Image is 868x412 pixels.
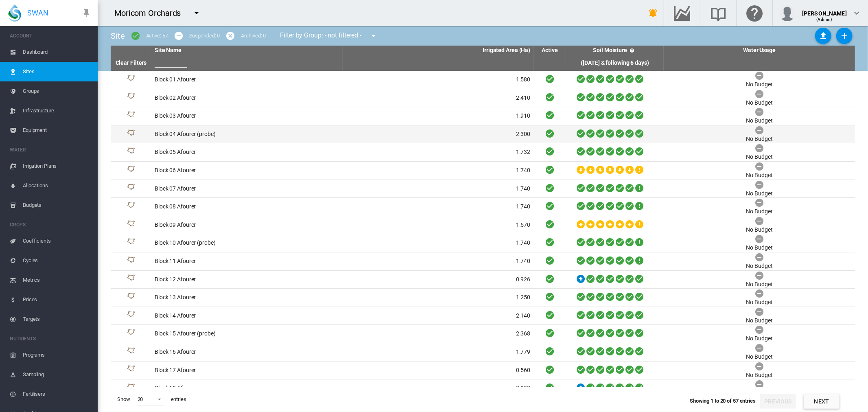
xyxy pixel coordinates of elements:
img: 1.svg [126,347,136,357]
div: No Budget [746,317,773,325]
td: 1.740 [343,252,534,270]
div: No Budget [746,208,773,216]
span: Irrigation Plans [23,156,91,176]
div: Site Id: 36621 [114,184,148,193]
div: No Budget [746,117,773,125]
span: WATER [10,143,91,156]
md-icon: icon-chevron-down [852,8,861,18]
tr: Site Id: 36630 Block 16 Afourer 1.779 No Budget [111,343,855,362]
button: Previous [760,394,796,409]
md-icon: Search the knowledge base [708,8,728,18]
td: Block 01 Afourer [151,71,343,89]
img: 1.svg [126,202,136,212]
button: Next [804,394,840,409]
span: entries [168,392,190,406]
span: Sampling [23,365,91,384]
td: Block 09 Afourer [151,216,343,234]
div: Site Id: 36673 [114,93,148,103]
td: Block 03 Afourer [151,107,343,125]
div: Active: 57 [146,32,168,39]
md-icon: icon-minus-circle [174,31,184,41]
tr: Site Id: 36680 Block 06 Afourer 1.740 No Budget [111,162,855,180]
md-icon: icon-plus [840,31,849,41]
td: 2.300 [343,125,534,143]
span: Dashboard [23,42,91,62]
tr: Site Id: 36618 Block 10 Afourer (probe) 1.740 No Budget [111,234,855,252]
th: Irrigated Area (Ha) [343,46,534,55]
img: 1.svg [126,238,136,248]
tr: Site Id: 36619 Block 08 Afourer 1.740 No Budget [111,198,855,216]
div: No Budget [746,244,773,252]
img: 1.svg [126,329,136,339]
img: 1.svg [126,166,136,175]
th: Site Name [151,46,343,55]
span: Infrastructure [23,101,91,121]
td: Block 10 Afourer (probe) [151,234,343,252]
div: No Budget [746,226,773,234]
td: Block 18 Afourer [151,379,343,397]
div: No Budget [746,190,773,198]
span: Showing 1 to 20 of 57 entries [690,398,756,404]
div: No Budget [746,153,773,161]
div: Site Id: 36628 [114,293,148,302]
md-icon: icon-menu-down [192,8,201,18]
div: Site Id: 36616 [114,311,148,321]
img: 1.svg [126,293,136,302]
td: Block 08 Afourer [151,198,343,216]
tr: Site Id: 36633 Block 18 Afourer 0.858 No Budget [111,379,855,398]
span: Sites [23,62,91,81]
div: No Budget [746,262,773,270]
div: Moricom Orchards [114,7,188,19]
div: Site Id: 36620 [114,256,148,266]
div: Site Id: 36672 [114,75,148,85]
img: 1.svg [126,129,136,139]
td: Block 07 Afourer [151,180,343,198]
td: 1.570 [343,216,534,234]
md-icon: icon-bell-ring [648,8,658,18]
td: Block 12 Afourer [151,271,343,289]
img: 1.svg [126,93,136,103]
span: Groups [23,81,91,101]
div: No Budget [746,371,773,379]
div: No Budget [746,298,773,307]
td: 2.140 [343,307,534,325]
div: Archived: 0 [241,32,266,39]
td: 1.740 [343,180,534,198]
img: 1.svg [126,147,136,157]
div: No Budget [746,99,773,107]
td: 1.580 [343,71,534,89]
tr: Site Id: 36629 Block 17 Afourer 0.560 No Budget [111,362,855,380]
div: Site Id: 36680 [114,166,148,175]
div: Site Id: 36630 [114,347,148,357]
md-icon: icon-upload [818,31,828,41]
td: 0.858 [343,379,534,397]
img: 1.svg [126,365,136,375]
td: 1.740 [343,234,534,252]
td: 1.779 [343,343,534,361]
div: Site Id: 36619 [114,202,148,212]
span: Metrics [23,270,91,290]
td: Block 05 Afourer [151,143,343,161]
button: Sites Bulk Import [815,28,831,44]
span: NUTRIENTS [10,332,91,345]
tr: Site Id: 36621 Block 07 Afourer 1.740 No Budget [111,180,855,198]
img: 1.svg [126,256,136,266]
span: CROPS [10,218,91,231]
span: Coefficients [23,231,91,251]
div: Site Id: 36676 [114,129,148,139]
span: Allocations [23,176,91,195]
tr: Site Id: 36616 Block 14 Afourer 2.140 No Budget [111,307,855,325]
div: Filter by Group: - not filtered - [274,28,384,44]
div: Site Id: 36617 [114,220,148,230]
span: Prices [23,290,91,309]
img: 1.svg [126,311,136,321]
td: 0.926 [343,271,534,289]
md-icon: icon-menu-down [369,31,378,41]
div: No Budget [746,335,773,343]
td: 1.250 [343,289,534,307]
td: 1.910 [343,107,534,125]
td: Block 17 Afourer [151,362,343,379]
tr: Site Id: 36678 Block 05 Afourer 1.732 No Budget [111,143,855,162]
span: (Admin) [817,17,833,22]
th: ([DATE] & following 6 days) [566,55,664,71]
